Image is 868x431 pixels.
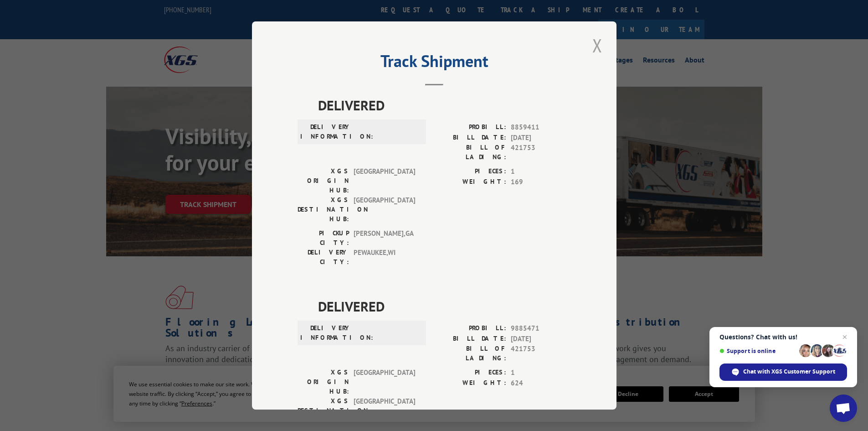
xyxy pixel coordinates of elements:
[830,395,857,422] a: Open chat
[298,396,349,425] label: XGS DESTINATION HUB:
[434,344,506,363] label: BILL OF LADING:
[434,368,506,378] label: PIECES:
[298,248,349,267] label: DELIVERY CITY:
[298,55,571,72] h2: Track Shipment
[434,133,506,143] label: BILL DATE:
[434,378,506,389] label: WEIGHT:
[318,296,571,317] span: DELIVERED
[298,228,349,248] label: PICKUP CITY:
[511,177,571,187] span: 169
[511,368,571,378] span: 1
[511,378,571,389] span: 624
[300,122,352,141] label: DELIVERY INFORMATION:
[354,195,415,224] span: [GEOGRAPHIC_DATA]
[511,344,571,363] span: 421753
[590,33,605,58] button: Close modal
[434,177,506,187] label: WEIGHT:
[318,95,571,115] span: DELIVERED
[743,368,835,376] span: Chat with XGS Customer Support
[511,334,571,344] span: [DATE]
[434,166,506,177] label: PIECES:
[354,396,415,425] span: [GEOGRAPHIC_DATA]
[434,323,506,334] label: PROBILL:
[434,334,506,344] label: BILL DATE:
[300,323,352,343] label: DELIVERY INFORMATION:
[511,323,571,334] span: 9885471
[354,368,415,396] span: [GEOGRAPHIC_DATA]
[511,166,571,177] span: 1
[511,122,571,133] span: 8859411
[354,166,415,195] span: [GEOGRAPHIC_DATA]
[354,228,415,248] span: [PERSON_NAME] , GA
[298,368,349,396] label: XGS ORIGIN HUB:
[511,133,571,143] span: [DATE]
[434,143,506,162] label: BILL OF LADING:
[298,195,349,224] label: XGS DESTINATION HUB:
[511,143,571,162] span: 421753
[434,122,506,133] label: PROBILL:
[298,166,349,195] label: XGS ORIGIN HUB:
[719,363,847,381] span: Chat with XGS Customer Support
[354,248,415,267] span: PEWAUKEE , WI
[719,333,847,341] span: Questions? Chat with us!
[719,348,796,354] span: Support is online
